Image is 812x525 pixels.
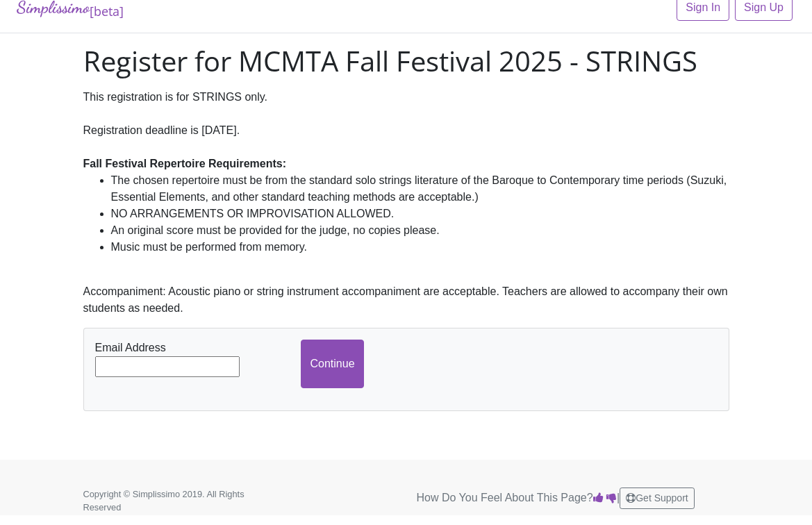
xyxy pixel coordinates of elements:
[620,487,695,509] button: Get Support
[417,487,729,509] p: How Do You Feel About This Page? |
[111,206,729,222] li: NO ARRANGEMENTS OR IMPROVISATION ALLOWED.
[92,340,301,377] div: Email Address
[83,89,729,172] div: This registration is for STRINGS only. Registration deadline is [DATE].
[83,283,729,317] div: Accompaniment: Acoustic piano or string instrument accompaniment are acceptable. Teachers are all...
[301,340,363,388] input: Continue
[111,222,729,239] li: An original score must be provided for the judge, no copies please.
[111,172,729,206] li: The chosen repertoire must be from the standard solo strings literature of the Baroque to Contemp...
[83,158,287,169] strong: Fall Festival Repertoire Requirements:
[83,487,285,514] p: Copyright © Simplissimo 2019. All Rights Reserved
[111,239,729,256] li: Music must be performed from memory.
[90,3,124,19] sub: [beta]
[83,44,729,78] h1: Register for MCMTA Fall Festival 2025 - STRINGS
